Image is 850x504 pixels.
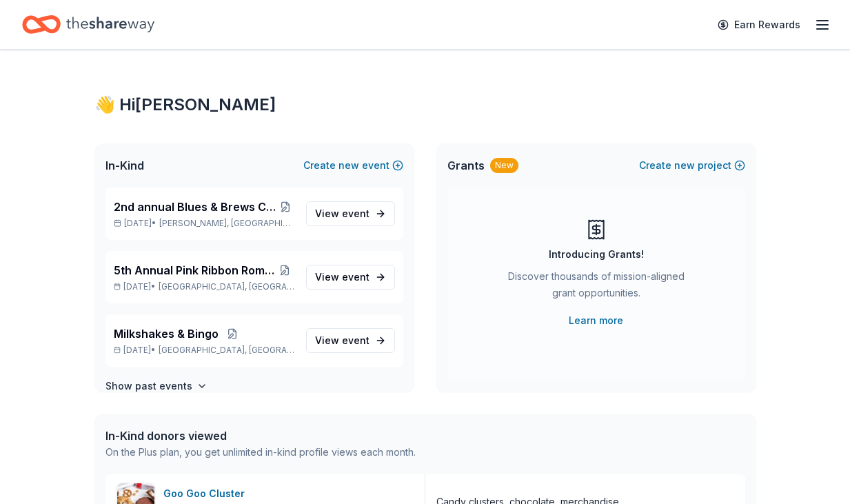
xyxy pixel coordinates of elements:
div: Goo Goo Cluster [163,485,250,502]
span: event [342,208,370,219]
div: Introducing Grants! [549,246,644,263]
button: Createnewevent [303,157,403,174]
p: [DATE] • [114,218,295,229]
span: event [342,334,370,346]
span: View [315,269,370,285]
span: new [674,157,695,174]
a: View event [306,201,395,226]
button: Show past events [105,378,208,394]
a: View event [306,328,395,353]
a: Earn Rewards [709,12,809,37]
span: [GEOGRAPHIC_DATA], [GEOGRAPHIC_DATA] [159,281,294,292]
div: On the Plus plan, you get unlimited in-kind profile views each month. [105,444,416,461]
div: Discover thousands of mission-aligned grant opportunities. [503,268,690,307]
a: Learn more [569,312,623,329]
button: Createnewproject [639,157,745,174]
h4: Show past events [105,378,192,394]
div: 👋 Hi [PERSON_NAME] [94,94,756,116]
div: In-Kind donors viewed [105,427,416,444]
span: [PERSON_NAME], [GEOGRAPHIC_DATA] [159,218,294,229]
span: [GEOGRAPHIC_DATA], [GEOGRAPHIC_DATA] [159,345,294,356]
span: View [315,205,370,222]
p: [DATE] • [114,281,295,292]
a: Home [22,8,154,41]
span: 2nd annual Blues & Brews Charity Crab Feast [114,199,277,215]
span: View [315,332,370,349]
span: In-Kind [105,157,144,174]
p: [DATE] • [114,345,295,356]
span: event [342,271,370,283]
span: Milkshakes & Bingo [114,325,219,342]
div: New [490,158,518,173]
span: Grants [447,157,485,174]
span: new [338,157,359,174]
a: View event [306,265,395,290]
span: 5th Annual Pink Ribbon Romp Virtual 5K [114,262,274,279]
